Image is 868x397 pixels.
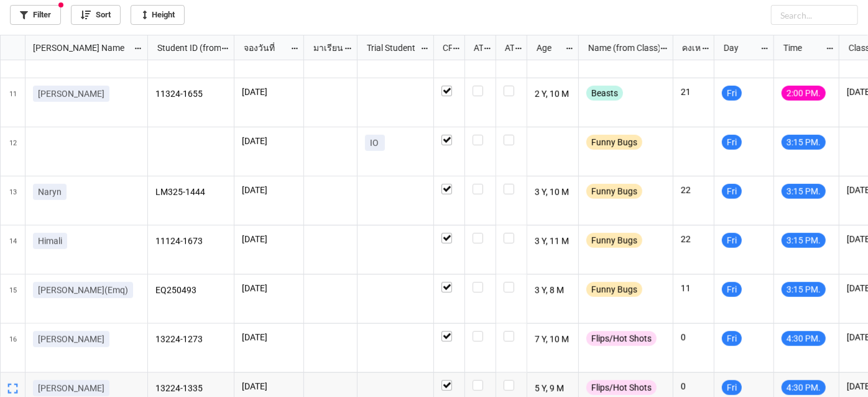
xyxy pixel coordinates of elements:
span: 11 [9,78,17,127]
div: [PERSON_NAME] Name [25,41,134,55]
p: [PERSON_NAME](Emq) [38,284,128,296]
span: 15 [9,275,17,323]
p: Himali [38,235,62,247]
div: Fri [722,184,742,199]
div: คงเหลือ (from Nick Name) [675,41,701,55]
div: Age [529,41,566,55]
p: IO [370,137,380,149]
p: 3 Y, 8 M [535,282,571,299]
p: Naryn [38,186,62,198]
span: 14 [9,226,17,274]
p: [DATE] [242,380,296,393]
p: [PERSON_NAME] [38,333,104,345]
div: Student ID (from [PERSON_NAME] Name) [150,41,221,55]
div: ATK [497,41,515,55]
span: 16 [9,324,17,372]
div: Fri [722,233,742,248]
p: EQ250493 [155,282,227,299]
div: Fri [722,380,742,395]
p: LM325-1444 [155,184,227,201]
p: 2 Y, 10 M [535,86,571,103]
div: CF [435,41,453,55]
p: 7 Y, 10 M [535,331,571,349]
p: [DATE] [242,233,296,245]
div: grid [1,35,148,60]
div: ATT [466,41,484,55]
p: 13224-1273 [155,331,227,349]
div: Funny Bugs [586,282,642,297]
p: [DATE] [242,135,296,147]
div: Time [776,41,826,55]
div: Name (from Class) [581,41,659,55]
div: Beasts [586,86,623,101]
div: Trial Student [359,41,420,55]
p: [DATE] [242,331,296,344]
div: 3:15 PM. [782,135,826,150]
div: Flips/Hot Shots [586,380,657,395]
p: 21 [681,86,706,98]
p: 0 [681,380,706,393]
div: Flips/Hot Shots [586,331,657,346]
div: Funny Bugs [586,233,642,248]
div: 3:15 PM. [782,184,826,199]
p: [PERSON_NAME] [38,88,104,100]
span: 13 [9,176,17,225]
div: มาเรียน [306,41,344,55]
p: 11 [681,282,706,294]
div: จองวันที่ [236,41,290,55]
p: 11324-1655 [155,86,227,103]
div: Fri [722,86,742,101]
div: 2:00 PM. [782,86,826,101]
div: Fri [722,135,742,150]
p: 22 [681,233,706,245]
p: [DATE] [242,282,296,294]
div: Fri [722,282,742,297]
p: [PERSON_NAME] [38,382,104,395]
p: [DATE] [242,184,296,196]
p: 0 [681,331,706,344]
div: Funny Bugs [586,184,642,199]
div: 3:15 PM. [782,282,826,297]
div: 4:30 PM. [782,380,826,395]
div: 4:30 PM. [782,331,826,346]
div: 3:15 PM. [782,233,826,248]
p: 3 Y, 11 M [535,233,571,250]
div: Fri [722,331,742,346]
p: [DATE] [242,86,296,98]
a: Sort [71,5,121,25]
input: Search... [771,5,858,25]
div: Day [716,41,760,55]
p: 11124-1673 [155,233,227,250]
a: Filter [10,5,61,25]
p: 3 Y, 10 M [535,184,571,201]
a: Height [131,5,185,25]
div: Funny Bugs [586,135,642,150]
span: 12 [9,127,17,176]
p: 22 [681,184,706,196]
